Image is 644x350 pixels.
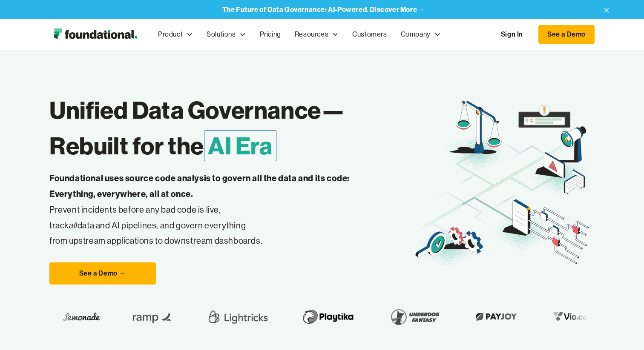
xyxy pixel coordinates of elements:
[222,6,425,14] a: The Future of Data Governance: AI-Powered. Discover More →
[401,29,431,40] div: Company
[204,130,276,161] span: AI Era
[63,310,100,323] img: Lemonade
[207,29,236,40] div: Solutions
[345,20,394,48] a: Customers
[538,25,595,44] a: See a Demo
[297,305,358,329] img: Playtika
[288,20,345,48] div: Resources
[491,251,644,350] iframe: Chat Widget
[49,171,377,249] p: Prevent incidents before any bad code is live, track data and AI pipelines, and govern everything...
[127,305,178,329] img: Ramp
[205,305,270,329] img: Lightricks
[49,26,141,43] img: Foundational Logo
[158,29,183,40] div: Product
[253,20,288,48] a: Pricing
[151,20,200,48] div: Product
[49,26,141,43] a: home
[492,26,532,43] a: Sign In
[471,310,521,323] img: Payjoy
[200,20,253,48] div: Solutions
[49,173,350,199] strong: Foundational uses source code analysis to govern all the data and its code: Everything, everywher...
[385,305,443,329] img: Underdog Fantasy
[295,29,328,40] div: Resources
[49,92,413,164] h1: Unified Data Governance— Rebuilt for the
[69,220,78,230] em: all
[394,20,448,48] div: Company
[49,262,156,285] a: See a Demo →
